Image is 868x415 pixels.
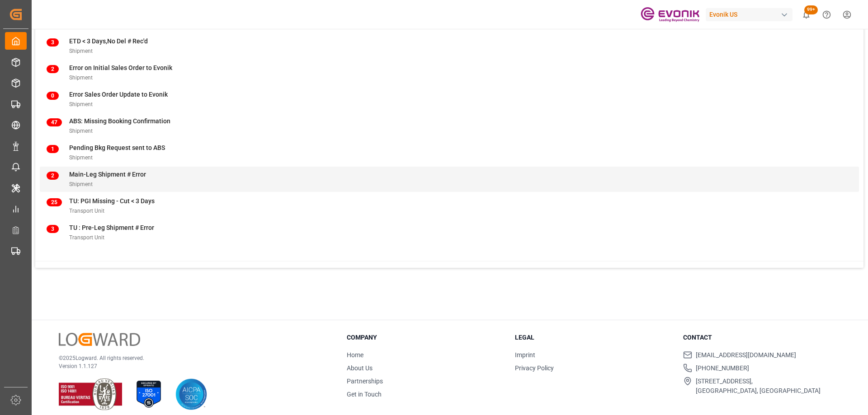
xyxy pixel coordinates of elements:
[47,145,59,153] span: 1
[816,5,837,25] button: Help Center
[696,377,821,396] span: [STREET_ADDRESS], [GEOGRAPHIC_DATA], [GEOGRAPHIC_DATA]
[347,364,373,372] a: About Us
[47,172,59,180] span: 2
[347,391,382,398] a: Get in Touch
[59,362,325,370] p: Version 1.1.127
[515,351,535,359] a: Imprint
[47,63,852,82] a: 2Error on Initial Sales Order to EvonikShipment
[69,128,93,134] span: Shipment
[69,208,104,214] span: Transport Unit
[69,37,148,45] span: ETD < 3 Days,No Del # Rec'd
[69,48,93,54] span: Shipment
[696,364,749,373] span: [PHONE_NUMBER]
[347,378,383,385] a: Partnerships
[47,223,852,242] a: 3TU : Pre-Leg Shipment # ErrorTransport Unit
[47,196,852,215] a: 25TU: PGI Missing - Cut < 3 DaysTransport Unit
[69,117,170,125] span: ABS: Missing Booking Confirmation
[175,378,207,410] img: AICPA SOC
[69,154,93,161] span: Shipment
[515,364,554,372] a: Privacy Policy
[69,197,155,205] span: TU: PGI Missing - Cut < 3 Days
[796,5,816,25] button: show 100 new notifications
[347,351,363,359] a: Home
[47,92,59,100] span: 0
[47,225,59,233] span: 3
[69,91,168,98] span: Error Sales Order Update to Evonik
[69,144,165,151] span: Pending Bkg Request sent to ABS
[47,118,62,126] span: 47
[515,333,672,342] h3: Legal
[47,65,59,73] span: 2
[69,171,146,178] span: Main-Leg Shipment # Error
[706,8,793,21] div: Evonik US
[804,5,818,14] span: 99+
[59,354,325,362] p: © 2025 Logward. All rights reserved.
[69,75,93,81] span: Shipment
[69,64,172,71] span: Error on Initial Sales Order to Evonik
[69,224,154,231] span: TU : Pre-Leg Shipment # Error
[47,90,852,109] a: 0Error Sales Order Update to EvonikShipment
[69,181,93,187] span: Shipment
[706,6,796,23] button: Evonik US
[59,378,122,410] img: ISO 9001 & ISO 14001 Certification
[47,198,62,206] span: 25
[47,37,852,56] a: 3ETD < 3 Days,No Del # Rec'dShipment
[347,333,504,342] h3: Company
[683,333,840,342] h3: Contact
[641,7,699,23] img: Evonik-brand-mark-Deep-Purple-RGB.jpeg_1700498283.jpeg
[696,350,796,360] span: [EMAIL_ADDRESS][DOMAIN_NAME]
[133,378,165,410] img: ISO 27001 Certification
[47,143,852,162] a: 1Pending Bkg Request sent to ABSShipment
[69,101,93,107] span: Shipment
[47,117,852,135] a: 47ABS: Missing Booking ConfirmationShipment
[47,170,852,189] a: 2Main-Leg Shipment # ErrorShipment
[59,333,140,346] img: Logward Logo
[69,234,104,241] span: Transport Unit
[47,38,59,47] span: 3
